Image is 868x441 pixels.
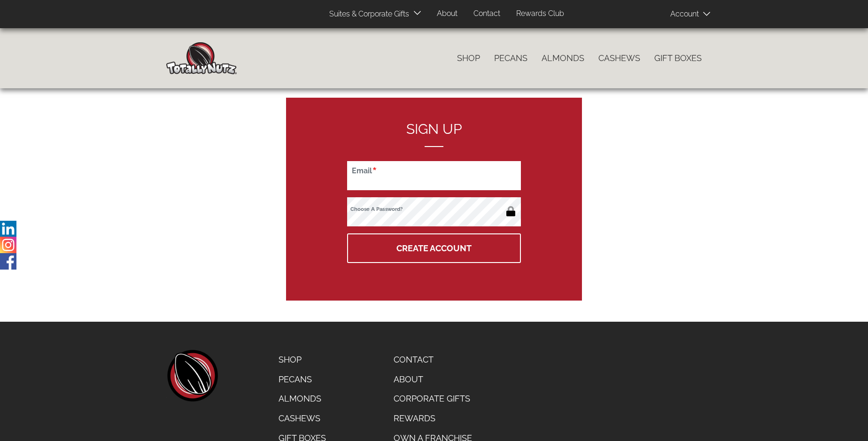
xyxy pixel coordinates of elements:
a: About [387,370,479,389]
a: Almonds [271,389,333,409]
a: Corporate Gifts [387,389,479,409]
a: Contact [466,5,507,23]
a: Pecans [487,48,535,68]
a: About [430,5,465,23]
a: Almonds [535,48,591,68]
a: Gift Boxes [647,48,709,68]
a: Cashews [591,48,647,68]
a: Suites & Corporate Gifts [322,5,412,23]
a: Shop [271,350,333,370]
input: Email [347,161,521,190]
a: Rewards Club [509,5,571,23]
img: Home [166,42,237,74]
a: Rewards [387,409,479,428]
a: Pecans [271,370,333,389]
a: Cashews [271,409,333,428]
a: Contact [387,350,479,370]
h2: Sign up [347,121,521,147]
a: Shop [450,48,487,68]
a: home [166,350,218,402]
button: Create Account [347,233,521,263]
